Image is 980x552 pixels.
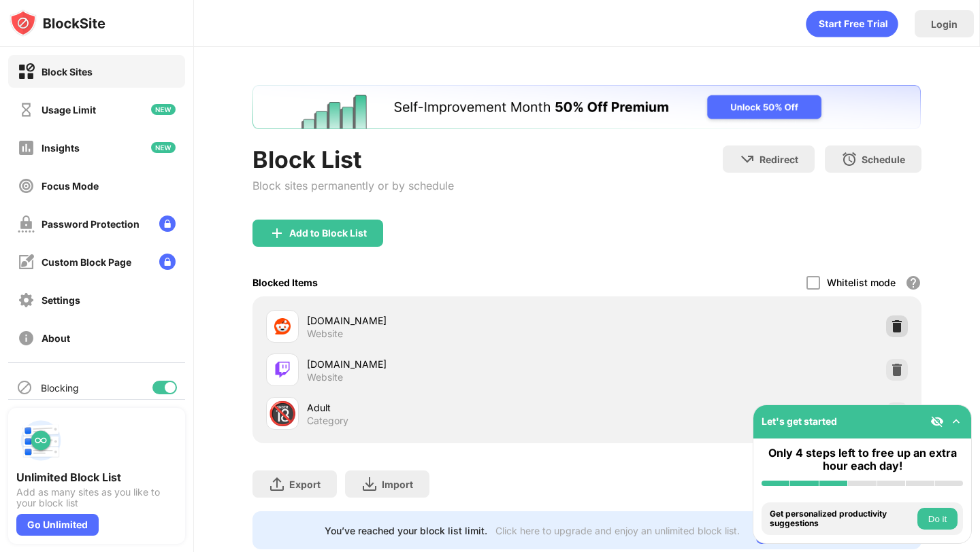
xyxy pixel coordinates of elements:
img: favicons [274,318,291,334]
div: Password Protection [42,218,140,230]
div: Adult [307,400,587,415]
div: Redirect [759,154,798,165]
div: Block sites permanently or by schedule [252,179,454,192]
img: favicons [274,362,291,378]
div: Settings [42,294,80,306]
div: Website [307,328,343,340]
div: Unlimited Block List [16,470,177,484]
img: blocking-icon.svg [16,379,33,396]
div: Blocked Items [252,277,318,288]
div: Whitelist mode [827,277,896,288]
div: Only 4 steps left to free up an extra hour each day! [762,447,963,472]
div: Blocking [41,382,79,394]
img: about-off.svg [18,330,35,347]
img: eye-not-visible.svg [930,415,944,428]
div: About [42,332,70,344]
div: Import [382,479,413,490]
div: You’ve reached your block list limit. [325,525,487,536]
div: Export [289,479,321,490]
button: Do it [917,508,958,530]
div: Let's get started [762,415,837,427]
div: Focus Mode [42,180,99,192]
div: Category [307,415,348,427]
div: Usage Limit [42,104,96,116]
img: password-protection-off.svg [18,215,35,232]
img: omni-setup-toggle.svg [949,415,963,428]
div: Custom Block Page [42,256,131,268]
div: Go Unlimited [16,514,99,536]
iframe: Banner [252,85,921,129]
div: Get personalized productivity suggestions [770,509,914,529]
img: lock-menu.svg [159,215,176,232]
div: Schedule [862,154,905,165]
div: Block List [252,145,454,173]
img: time-usage-off.svg [18,101,35,118]
img: new-icon.svg [151,104,176,115]
img: lock-menu.svg [159,254,176,270]
div: [DOMAIN_NAME] [307,313,587,328]
div: Click here to upgrade and enjoy an unlimited block list. [495,525,740,536]
img: new-icon.svg [151,142,176,153]
img: block-on.svg [18,63,35,80]
div: Insights [42,142,80,154]
div: Add to Block List [289,228,367,239]
img: settings-off.svg [18,292,35,309]
div: [DOMAIN_NAME] [307,357,587,371]
img: logo-blocksite.svg [10,10,105,37]
div: Website [307,371,343,383]
div: 🔞 [268,400,297,428]
img: push-block-list.svg [16,416,65,465]
div: Block Sites [42,66,93,77]
img: customize-block-page-off.svg [18,254,35,271]
div: Login [931,18,958,30]
img: insights-off.svg [18,139,35,156]
img: focus-off.svg [18,177,35,194]
div: Add as many sites as you like to your block list [16,487,177,508]
div: animation [806,10,898,37]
